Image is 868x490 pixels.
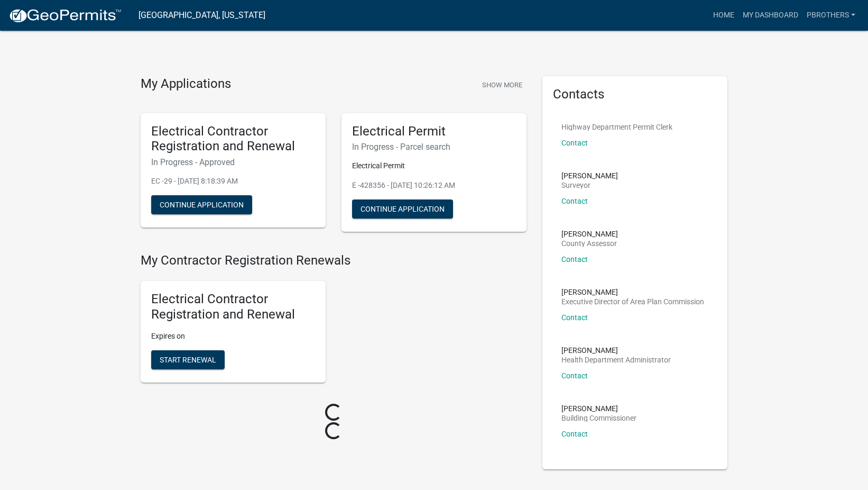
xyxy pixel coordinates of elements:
a: Contact [561,197,588,205]
p: [PERSON_NAME] [561,347,671,354]
p: County Assessor [561,240,618,247]
p: Surveyor [561,182,618,189]
h5: Electrical Contractor Registration and Renewal [151,124,315,155]
p: [PERSON_NAME] [561,172,618,179]
p: [PERSON_NAME] [561,230,618,238]
p: Electrical Permit [352,160,516,171]
button: Continue Application [151,195,252,214]
p: Highway Department Permit Clerk [561,123,672,131]
h6: In Progress - Approved [151,157,315,167]
button: Continue Application [352,199,453,219]
p: [PERSON_NAME] [561,405,636,412]
p: Health Department Administrator [561,356,671,364]
p: Expires on [151,331,315,342]
a: Contact [561,139,588,147]
a: Contact [561,313,588,322]
a: Home [709,5,738,25]
p: Executive Director of Area Plan Commission [561,298,704,305]
wm-registration-list-section: My Contractor Registration Renewals [141,253,527,391]
a: Contact [561,255,588,264]
button: Start Renewal [151,350,225,369]
h5: Electrical Permit [352,124,516,139]
p: E -428356 - [DATE] 10:26:12 AM [352,180,516,191]
p: Building Commissioner [561,414,636,422]
a: [GEOGRAPHIC_DATA], [US_STATE] [138,6,265,24]
h5: Electrical Contractor Registration and Renewal [151,292,315,322]
a: My Dashboard [738,5,802,25]
p: EC -29 - [DATE] 8:18:39 AM [151,176,315,187]
h4: My Applications [141,76,231,92]
a: Contact [561,371,588,380]
a: pbrothers [802,5,860,25]
p: [PERSON_NAME] [561,288,704,296]
h6: In Progress - Parcel search [352,142,516,152]
h5: Contacts [553,87,717,102]
h4: My Contractor Registration Renewals [141,253,527,268]
button: Show More [478,76,527,94]
span: Start Renewal [160,355,216,364]
a: Contact [561,430,588,438]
